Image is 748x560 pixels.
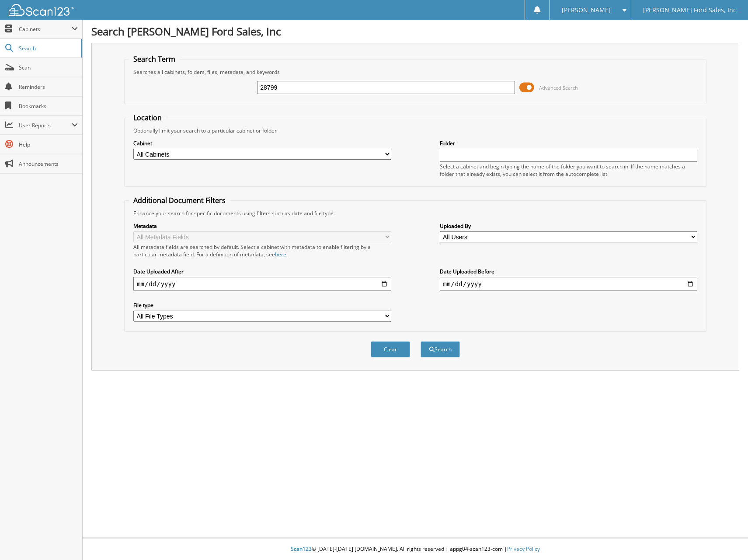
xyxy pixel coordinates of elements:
[129,68,702,76] div: Searches all cabinets, folders, files, metadata, and keywords
[275,251,286,258] a: here
[19,45,77,52] span: Search
[371,341,410,357] button: Clear
[129,113,166,122] legend: Location
[440,222,697,230] label: Uploaded By
[440,140,697,147] label: Folder
[19,64,78,71] span: Scan
[440,163,697,178] div: Select a cabinet and begin typing the name of the folder you want to search in. If the name match...
[19,83,78,91] span: Reminders
[133,243,391,258] div: All metadata fields are searched by default. Select a cabinet with metadata to enable filtering b...
[291,545,312,553] span: Scan123
[9,4,74,16] img: scan123-logo-white.svg
[133,268,391,275] label: Date Uploaded After
[91,24,739,38] h1: Search [PERSON_NAME] Ford Sales, Inc
[133,140,391,147] label: Cabinet
[129,196,230,205] legend: Additional Document Filters
[19,141,78,148] span: Help
[562,7,611,13] span: [PERSON_NAME]
[704,518,748,560] iframe: Chat Widget
[133,222,391,230] label: Metadata
[129,127,702,134] div: Optionally limit your search to a particular cabinet or folder
[421,341,460,357] button: Search
[539,84,578,91] span: Advanced Search
[19,160,78,168] span: Announcements
[83,539,748,560] div: © [DATE]-[DATE] [DOMAIN_NAME]. All rights reserved | appg04-scan123-com |
[507,545,540,553] a: Privacy Policy
[129,210,702,217] div: Enhance your search for specific documents using filters such as date and file type.
[19,122,72,129] span: User Reports
[440,268,697,275] label: Date Uploaded Before
[129,54,180,64] legend: Search Term
[440,277,697,291] input: end
[643,7,736,13] span: [PERSON_NAME] Ford Sales, Inc
[19,25,72,33] span: Cabinets
[19,102,78,110] span: Bookmarks
[133,277,391,291] input: start
[133,301,391,309] label: File type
